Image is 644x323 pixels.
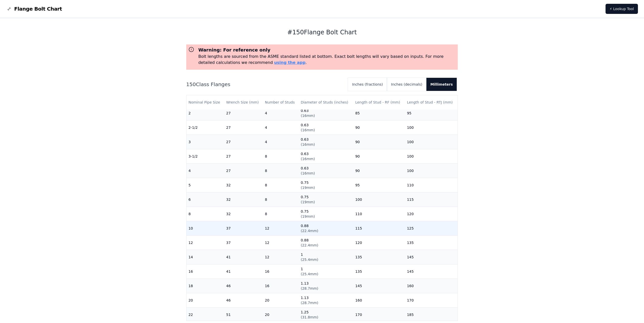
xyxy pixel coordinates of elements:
td: 120 [353,235,405,250]
td: 135 [405,235,458,250]
td: 2-1/2 [186,120,224,135]
td: 41 [224,250,263,264]
td: 100 [405,163,458,178]
td: 145 [353,279,405,293]
span: ( 16mm ) [301,114,315,118]
td: 37 [224,235,263,250]
td: 145 [405,250,458,264]
td: 1 [299,250,353,264]
span: ( 25.4mm ) [301,258,318,262]
td: 160 [405,279,458,293]
span: ( 16mm ) [301,142,315,146]
button: Inches (fractions) [348,78,387,91]
span: ( 16mm ) [301,128,315,132]
td: 12 [186,235,224,250]
td: 135 [353,250,405,264]
td: 100 [353,192,405,207]
td: 4 [263,120,299,135]
td: 4 [263,106,299,120]
span: ( 31.8mm ) [301,315,318,319]
span: ( 16mm ) [301,171,315,175]
td: 100 [405,135,458,149]
td: 95 [353,178,405,192]
td: 10 [186,221,224,235]
th: Wrench Size (mm) [224,95,263,110]
td: 100 [405,149,458,163]
td: 1.13 [299,279,353,293]
td: 27 [224,163,263,178]
span: ( 19mm ) [301,200,315,204]
td: 32 [224,178,263,192]
td: 32 [224,207,263,221]
h1: # 150 Flange Bolt Chart [186,28,458,36]
td: 110 [353,207,405,221]
td: 27 [224,120,263,135]
td: 12 [263,235,299,250]
td: 8 [186,207,224,221]
td: 16 [263,264,299,279]
td: 100 [405,120,458,135]
td: 20 [263,307,299,322]
td: 115 [405,192,458,207]
td: 8 [263,192,299,207]
span: ( 16mm ) [301,157,315,161]
td: 6 [186,192,224,207]
td: 8 [263,149,299,163]
span: ( 28.7mm ) [301,301,318,305]
td: 85 [353,106,405,120]
h3: Warning: For reference only [198,46,456,54]
td: 12 [263,221,299,235]
td: 51 [224,307,263,322]
td: 90 [353,149,405,163]
td: 0.88 [299,221,353,235]
td: 90 [353,163,405,178]
td: 0.63 [299,135,353,149]
td: 16 [186,264,224,279]
td: 46 [224,279,263,293]
td: 90 [353,135,405,149]
td: 4 [263,135,299,149]
td: 4 [186,163,224,178]
td: 8 [263,163,299,178]
td: 18 [186,279,224,293]
a: ⚡ Lookup Tool [606,4,638,14]
a: Flange Bolt Chart LogoFlange Bolt Chart [6,5,62,12]
th: Length of Stud - RTJ (mm) [405,95,458,110]
td: 3 [186,135,224,149]
td: 0.75 [299,178,353,192]
td: 0.63 [299,149,353,163]
td: 20 [186,293,224,307]
span: ( 19mm ) [301,186,315,190]
td: 37 [224,221,263,235]
a: using the app [274,60,305,65]
h2: 150 Class Flanges [186,81,344,88]
button: Inches (decimals) [387,78,426,91]
td: 170 [353,307,405,322]
td: 1.25 [299,307,353,322]
td: 95 [405,106,458,120]
td: 8 [263,178,299,192]
td: 170 [405,293,458,307]
td: 0.63 [299,163,353,178]
td: 27 [224,135,263,149]
td: 0.88 [299,235,353,250]
td: 2 [186,106,224,120]
td: 115 [353,221,405,235]
td: 20 [263,293,299,307]
td: 160 [353,293,405,307]
th: Number of Studs [263,95,299,110]
td: 185 [405,307,458,322]
span: ( 22.4mm ) [301,229,318,233]
td: 1 [299,264,353,279]
td: 90 [353,120,405,135]
td: 0.75 [299,207,353,221]
td: 0.63 [299,106,353,120]
td: 41 [224,264,263,279]
td: 46 [224,293,263,307]
td: 125 [405,221,458,235]
span: ( 25.4mm ) [301,272,318,276]
button: Millimeters [426,78,457,91]
td: 12 [263,250,299,264]
td: 14 [186,250,224,264]
th: Length of Stud - RF (mm) [353,95,405,110]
